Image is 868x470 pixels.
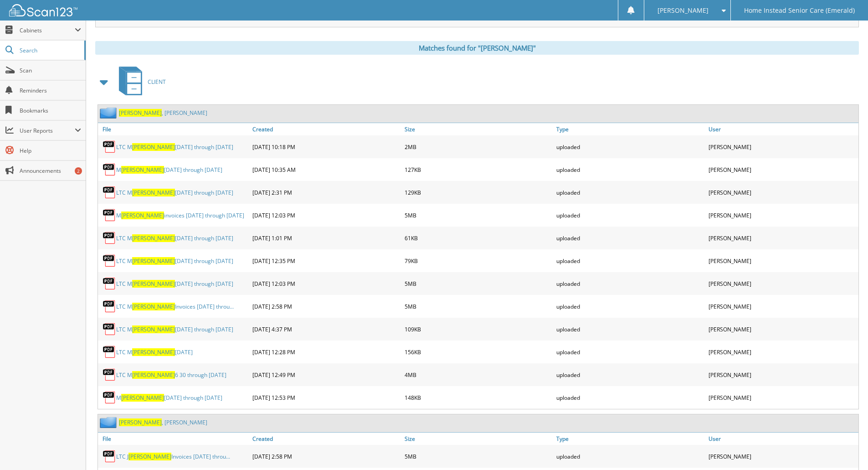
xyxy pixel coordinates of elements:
[706,320,858,338] div: [PERSON_NAME]
[116,143,233,151] a: LTC M[PERSON_NAME][DATE] through [DATE]
[103,231,116,245] img: PDF.png
[402,366,555,384] div: 4MB
[103,254,116,268] img: PDF.png
[116,166,222,174] a: M[PERSON_NAME][DATE] through [DATE]
[20,107,81,114] span: Bookmarks
[744,8,855,13] span: Home Instead Senior Care (Emerald)
[103,322,116,336] img: PDF.png
[9,4,77,16] img: scan123-logo-white.svg
[250,252,402,270] div: [DATE] 12:35 PM
[554,206,706,224] div: uploaded
[98,433,250,445] a: File
[250,206,402,224] div: [DATE] 12:03 PM
[657,8,709,13] span: [PERSON_NAME]
[75,167,82,175] div: 2
[132,325,175,333] span: [PERSON_NAME]
[121,212,164,219] span: [PERSON_NAME]
[706,160,858,179] div: [PERSON_NAME]
[103,391,116,404] img: PDF.png
[554,433,706,445] a: Type
[706,343,858,361] div: [PERSON_NAME]
[402,229,555,247] div: 61KB
[119,109,162,117] span: [PERSON_NAME]
[706,123,858,135] a: User
[250,274,402,293] div: [DATE] 12:03 PM
[402,297,555,315] div: 5MB
[132,143,175,151] span: [PERSON_NAME]
[20,127,75,134] span: User Reports
[100,417,119,428] img: folder2.png
[132,371,175,379] span: [PERSON_NAME]
[103,277,116,290] img: PDF.png
[103,300,116,313] img: PDF.png
[116,453,230,460] a: LTC J[PERSON_NAME]Invoices [DATE] throu...
[148,78,166,86] span: CLIENT
[402,123,555,135] a: Size
[250,433,402,445] a: Created
[250,320,402,338] div: [DATE] 4:37 PM
[250,138,402,156] div: [DATE] 10:18 PM
[100,107,119,119] img: folder2.png
[706,447,858,465] div: [PERSON_NAME]
[250,229,402,247] div: [DATE] 1:01 PM
[402,206,555,224] div: 5MB
[103,208,116,222] img: PDF.png
[116,189,233,196] a: LTC M[PERSON_NAME][DATE] through [DATE]
[119,418,162,426] span: [PERSON_NAME]
[706,252,858,270] div: [PERSON_NAME]
[116,325,233,333] a: LTC M[PERSON_NAME][DATE] through [DATE]
[402,252,555,270] div: 79KB
[116,348,193,356] a: LTC M[PERSON_NAME][DATE]
[554,343,706,361] div: uploaded
[706,297,858,315] div: [PERSON_NAME]
[250,388,402,407] div: [DATE] 12:53 PM
[822,426,868,470] iframe: Chat Widget
[706,433,858,445] a: User
[119,109,207,117] a: [PERSON_NAME], [PERSON_NAME]
[554,229,706,247] div: uploaded
[20,26,75,34] span: Cabinets
[250,447,402,465] div: [DATE] 2:58 PM
[250,160,402,179] div: [DATE] 10:35 AM
[20,167,81,175] span: Announcements
[706,183,858,201] div: [PERSON_NAME]
[402,274,555,293] div: 5MB
[706,388,858,407] div: [PERSON_NAME]
[119,418,207,426] a: [PERSON_NAME], [PERSON_NAME]
[554,183,706,201] div: uploaded
[554,160,706,179] div: uploaded
[250,123,402,135] a: Created
[402,343,555,361] div: 156KB
[132,280,175,288] span: [PERSON_NAME]
[402,388,555,407] div: 148KB
[103,345,116,359] img: PDF.png
[402,160,555,179] div: 127KB
[402,138,555,156] div: 2MB
[250,343,402,361] div: [DATE] 12:28 PM
[402,320,555,338] div: 109KB
[706,206,858,224] div: [PERSON_NAME]
[132,189,175,196] span: [PERSON_NAME]
[20,147,81,155] span: Help
[113,64,166,100] a: CLIENT
[103,186,116,199] img: PDF.png
[116,212,244,219] a: M[PERSON_NAME]invoices [DATE] through [DATE]
[554,320,706,338] div: uploaded
[116,234,233,242] a: LTC M[PERSON_NAME][DATE] through [DATE]
[554,447,706,465] div: uploaded
[706,229,858,247] div: [PERSON_NAME]
[250,183,402,201] div: [DATE] 2:31 PM
[250,297,402,315] div: [DATE] 2:58 PM
[554,252,706,270] div: uploaded
[554,297,706,315] div: uploaded
[554,366,706,384] div: uploaded
[402,183,555,201] div: 129KB
[103,140,116,154] img: PDF.png
[132,303,175,310] span: [PERSON_NAME]
[20,67,81,74] span: Scan
[402,433,555,445] a: Size
[121,394,164,402] span: [PERSON_NAME]
[706,274,858,293] div: [PERSON_NAME]
[128,453,171,460] span: [PERSON_NAME]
